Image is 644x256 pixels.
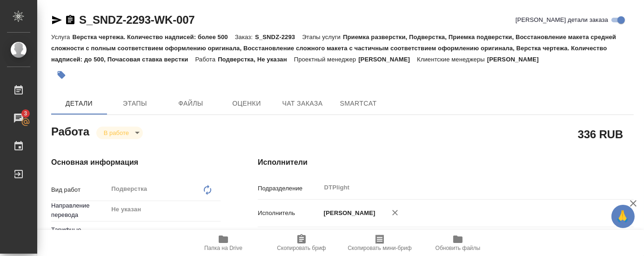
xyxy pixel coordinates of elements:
h2: Работа [51,122,89,139]
button: Скопировать ссылку [65,14,76,26]
button: Обновить файлы [419,230,497,256]
p: Работа [195,56,218,63]
div: В работе [96,127,143,139]
p: Проектный менеджер [294,56,358,63]
p: Верстка чертежа. Количество надписей: более 500 [72,34,235,40]
button: 🙏 [611,205,635,228]
span: Скопировать бриф [277,245,326,251]
p: [PERSON_NAME] [358,56,417,63]
p: Заказ: [235,34,255,40]
span: Файлы [168,98,213,109]
button: Папка на Drive [184,230,262,256]
p: Исполнитель [258,209,321,218]
button: Скопировать мини-бриф [341,230,419,256]
p: Подверстка, Не указан [218,56,294,63]
span: 🙏 [615,207,631,226]
span: Обновить файлы [436,245,481,251]
span: 3 [18,109,33,118]
p: Клиентские менеджеры [417,56,487,63]
span: Папка на Drive [204,245,242,251]
span: Детали [57,98,101,109]
p: Приемка разверстки, Подверстка, Приемка подверстки, Восстановление макета средней сложности с пол... [51,34,616,63]
p: Услуга [51,34,72,40]
a: 3 [2,107,35,130]
p: Направление перевода [51,201,107,220]
button: Добавить тэг [51,65,72,85]
p: S_SNDZ-2293 [255,34,302,40]
span: SmartCat [336,98,381,109]
span: Скопировать мини-бриф [348,245,411,251]
h4: Исполнители [258,157,634,168]
span: [PERSON_NAME] детали заказа [516,15,608,25]
p: Тарифные единицы [51,225,107,244]
p: Этапы услуги [302,34,343,40]
div: Страница А4 [107,227,221,243]
span: Чат заказа [280,98,325,109]
p: [PERSON_NAME] [321,209,376,218]
a: S_SNDZ-2293-WK-007 [79,13,195,26]
button: Удалить исполнителя [385,202,405,223]
h2: 336 RUB [578,126,623,142]
button: Скопировать бриф [262,230,341,256]
p: Подразделение [258,184,321,193]
p: Вид работ [51,185,107,195]
h4: Основная информация [51,157,221,168]
span: Этапы [113,98,157,109]
span: Оценки [224,98,269,109]
button: Скопировать ссылку для ЯМессенджера [51,14,62,26]
button: В работе [101,129,132,137]
p: [PERSON_NAME] [487,56,546,63]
